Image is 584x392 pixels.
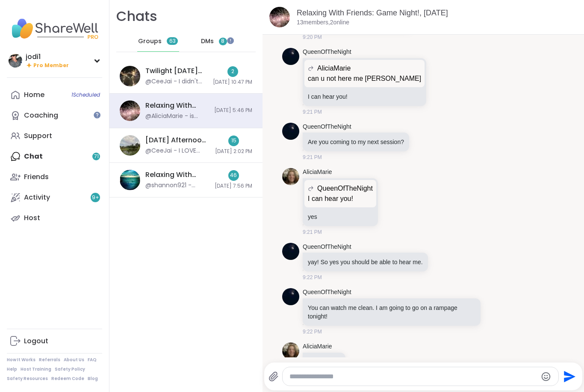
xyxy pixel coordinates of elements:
[51,376,84,382] a: Redeem Code
[145,66,208,76] div: Twilight [DATE] Hangout, [DATE]
[303,228,322,236] span: 9:21 PM
[282,123,299,140] img: https://sharewell-space-live.sfo3.digitaloceanspaces.com/user-generated/d7277878-0de6-43a2-a937-4...
[269,7,290,27] img: Relaxing With Friends: Game Night!, Sep 09
[145,112,209,121] div: @AliciaMarie - is there a part two tonight
[145,181,209,190] div: @shannon921 - thank you so much!
[303,123,351,131] a: QueenOfTheNight
[7,167,102,187] a: Friends
[303,153,322,161] span: 9:21 PM
[282,168,299,185] img: https://sharewell-space-live.sfo3.digitaloceanspaces.com/user-generated/ddf01a60-9946-47ee-892f-d...
[303,274,322,281] span: 9:22 PM
[21,366,51,372] a: Host Training
[227,37,234,44] iframe: Spotlight
[145,147,210,155] div: @CeeJai - I LOVE YOU TOO [PERSON_NAME] @SadPoet
[145,170,209,180] div: Relaxing With Friends: Affirmation Nation!, [DATE]
[7,187,102,208] a: Activity9+
[116,7,157,26] h1: Chats
[213,79,252,86] span: [DATE] 10:47 PM
[9,54,22,68] img: jodi1
[221,38,224,45] span: 8
[24,90,44,100] div: Home
[308,74,421,84] p: can u not here me [PERSON_NAME]
[24,172,49,182] div: Friends
[39,357,60,363] a: Referrals
[24,131,52,141] div: Support
[24,193,50,202] div: Activity
[145,101,209,110] div: Relaxing With Friends: Game Night!, [DATE]
[7,85,102,105] a: Home1Scheduled
[228,170,239,181] div: 46
[7,126,102,146] a: Support
[282,342,299,360] img: https://sharewell-space-live.sfo3.digitaloceanspaces.com/user-generated/ddf01a60-9946-47ee-892f-d...
[92,194,99,201] span: 9 +
[7,357,35,363] a: How It Works
[317,183,373,194] span: QueenOfTheNight
[215,183,252,190] span: [DATE] 7:56 PM
[282,48,299,65] img: https://sharewell-space-live.sfo3.digitaloceanspaces.com/user-generated/d7277878-0de6-43a2-a937-4...
[120,66,140,86] img: Twilight Thursday Hangout, Sep 11
[541,371,551,382] button: Emoji picker
[303,168,332,177] a: AliciaMarie
[214,107,252,114] span: [DATE] 5:46 PM
[120,100,140,121] img: Relaxing With Friends: Game Night!, Sep 09
[308,194,373,204] p: I can hear you!
[7,331,102,351] a: Logout
[303,243,351,251] a: QueenOfTheNight
[7,376,48,382] a: Safety Resources
[64,357,84,363] a: About Us
[7,14,102,44] img: ShareWell Nav Logo
[303,328,322,336] span: 9:22 PM
[120,135,140,156] img: Tuesday Afternoon Body Doublers and Chillers!, Sep 09
[55,366,85,372] a: Safety Policy
[297,9,448,17] a: Relaxing With Friends: Game Night!, [DATE]
[201,37,214,46] span: DMs
[120,170,140,190] img: Relaxing With Friends: Affirmation Nation!, Sep 08
[26,52,69,62] div: jodi1
[559,367,578,386] button: Send
[227,66,238,77] div: 2
[71,91,100,98] span: 1 Scheduled
[33,62,69,69] span: Pro Member
[7,105,102,126] a: Coaching
[308,138,404,146] p: Are you coming to my next session?
[94,112,100,118] iframe: Spotlight
[303,33,322,41] span: 9:20 PM
[303,108,322,116] span: 9:21 PM
[24,213,40,223] div: Host
[169,38,176,45] span: 63
[88,376,98,382] a: Blog
[24,111,58,120] div: Coaching
[308,258,423,266] p: yay! So yes you should be able to hear me.
[317,63,351,74] span: AliciaMarie
[7,208,102,228] a: Host
[308,92,421,101] p: I can hear you!
[145,77,208,86] div: @CeeJai - I didn't even know about this one 🤔
[303,48,351,56] a: QueenOfTheNight
[282,243,299,260] img: https://sharewell-space-live.sfo3.digitaloceanspaces.com/user-generated/d7277878-0de6-43a2-a937-4...
[308,304,475,321] p: You can watch me clean. I am going to go on a rampage tonight!
[228,136,239,146] div: 15
[303,288,351,297] a: QueenOfTheNight
[282,288,299,305] img: https://sharewell-space-live.sfo3.digitaloceanspaces.com/user-generated/d7277878-0de6-43a2-a937-4...
[303,342,332,351] a: AliciaMarie
[215,148,252,155] span: [DATE] 2:02 PM
[7,366,17,372] a: Help
[297,18,349,27] p: 13 members, 2 online
[308,212,373,221] p: yes
[24,336,48,346] div: Logout
[88,357,97,363] a: FAQ
[138,37,162,46] span: Groups
[289,372,537,381] textarea: Type your message
[145,136,210,145] div: [DATE] Afternoon Body Doublers and Chillers!, [DATE]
